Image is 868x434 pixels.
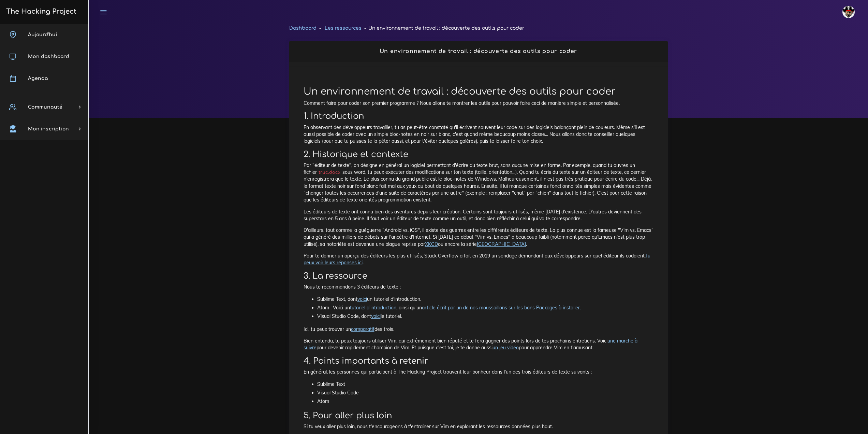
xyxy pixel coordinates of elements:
[371,313,381,319] a: voici
[289,26,317,31] a: Dashboard
[304,208,653,222] p: Les éditeurs de texte ont connu bien des aventures depuis leur création. Certains sont toujours u...
[317,295,653,304] li: Sublime Text, dont un tutoriel d'introduction.
[304,368,653,375] p: En général, les personnes qui participent à The Hacking Project trouvent leur bonheur dans l'un d...
[304,337,653,351] p: Bien entendu, tu peux toujours utiliser Vim, qui extrêmement bien réputé et te fera gagner des po...
[304,283,653,290] p: Nous te recommandons 3 éditeurs de texte :
[28,54,69,59] span: Mon dashboard
[304,326,653,333] p: Ici, tu peux trouver un des trois.
[304,423,653,430] p: Si tu veux aller plus loin, nous t'encourageons à t'entrainer sur Vim en explorant les ressources...
[304,162,653,204] p: Par "éditeur de texte", on désigne en général un logiciel permettant d'écrire du texte brut, sans...
[28,32,57,37] span: Aujourd'hui
[304,252,653,266] p: Pour te donner un aperçu des éditeurs les plus utilisés, Stack Overflow a fait en 2019 un sondage...
[28,76,48,81] span: Agenda
[304,338,637,351] a: une marche à suivre
[28,126,69,131] span: Mon inscription
[4,8,76,15] h3: The Hacking Project
[351,326,374,332] a: comparatif
[317,169,342,176] code: truc.docx
[317,380,653,389] li: Sublime Text
[350,305,396,311] a: tutoriel d'introduction
[492,345,519,351] a: un jeu vidéo
[296,48,661,55] h2: Un environnement de travail : découverte des outils pour coder
[357,296,367,302] a: voici
[304,227,653,248] p: D'ailleurs, tout comme la guéguerre "Android vs. iOS", il existe des guerres entre les différents...
[28,104,62,110] span: Communauté
[304,111,653,121] h2: 1. Introduction
[477,241,526,247] a: [GEOGRAPHIC_DATA]
[317,312,653,321] li: Visual Studio Code, dont le tutoriel.
[304,100,653,107] p: Comment faire pour coder son premier programme ? Nous allons te montrer les outils pour pouvoir f...
[304,124,653,145] p: En observant des développeurs travailler, tu as peut-être constaté qu'il écrivent souvent leur co...
[304,150,653,159] h2: 2. Historique et contexte
[317,397,653,406] li: Atom
[317,389,653,397] li: Visual Studio Code
[422,305,581,311] a: article écrit par un de nos moussaillons sur les bons Packages à installer.
[325,26,362,31] a: Les ressources
[362,24,524,32] li: Un environnement de travail : découverte des outils pour coder
[304,411,653,421] h2: 5. Pour aller plus loin
[304,86,653,98] h1: Un environnement de travail : découverte des outils pour coder
[317,304,653,312] li: Atom : Voici un , ainsi qu'un
[425,241,438,247] a: XKCD
[304,356,653,366] h2: 4. Points importants à retenir
[304,253,650,266] a: Tu peux voir leurs réponses ici
[842,6,855,18] img: avatar
[304,271,653,281] h2: 3. La ressource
